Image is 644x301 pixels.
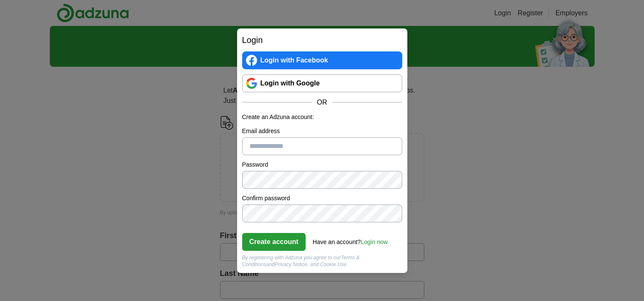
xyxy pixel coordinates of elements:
h2: Login [242,34,402,46]
label: Email address [242,127,402,136]
div: Have an account? [313,233,388,247]
a: Privacy Notice [275,261,307,267]
a: Login with Facebook [242,51,402,69]
a: Login now [361,239,388,245]
p: Create an Adzuna account: [242,113,402,122]
a: Terms & Conditions [242,255,360,267]
span: OR [312,97,332,108]
div: By registering with Adzuna you agree to our and , and Cookie Use. [242,254,402,268]
label: Password [242,160,402,169]
a: Login with Google [242,74,402,92]
label: Confirm password [242,194,402,203]
button: Create account [242,233,306,251]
